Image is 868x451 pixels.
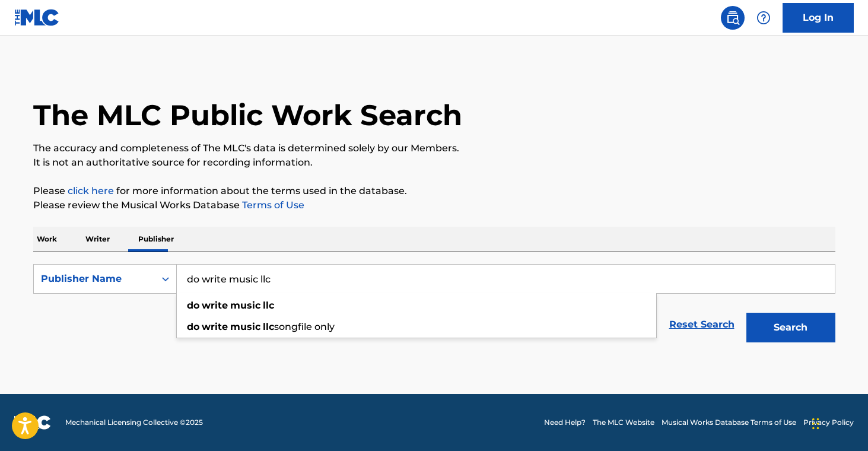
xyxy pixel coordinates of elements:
[263,300,274,311] strong: llc
[187,321,199,332] strong: do
[274,321,335,332] span: songfile only
[202,300,228,311] strong: write
[812,406,819,442] div: Drag
[202,321,228,332] strong: write
[33,184,835,198] p: Please for more information about the terms used in the database.
[240,199,304,211] a: Terms of Use
[33,198,835,212] p: Please review the Musical Works Database
[82,227,113,252] p: Writer
[33,264,835,348] form: Search Form
[263,321,274,332] strong: llc
[721,6,745,30] a: Public Search
[230,321,260,332] strong: music
[809,394,868,451] iframe: Chat Widget
[68,185,114,196] a: click here
[544,417,586,428] a: Need Help?
[803,417,854,428] a: Privacy Policy
[33,227,61,252] p: Work
[783,3,854,33] a: Log In
[756,11,771,25] img: help
[33,97,462,133] h1: The MLC Public Work Search
[752,6,775,30] div: Help
[662,417,796,428] a: Musical Works Database Terms of Use
[14,9,60,26] img: MLC Logo
[135,227,177,252] p: Publisher
[230,300,260,311] strong: music
[746,313,835,342] button: Search
[33,141,835,155] p: The accuracy and completeness of The MLC's data is determined solely by our Members.
[41,272,148,286] div: Publisher Name
[187,300,199,311] strong: do
[33,155,835,170] p: It is not an authoritative source for recording information.
[65,417,203,428] span: Mechanical Licensing Collective © 2025
[726,11,740,25] img: search
[593,417,654,428] a: The MLC Website
[663,312,740,338] a: Reset Search
[14,415,51,430] img: logo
